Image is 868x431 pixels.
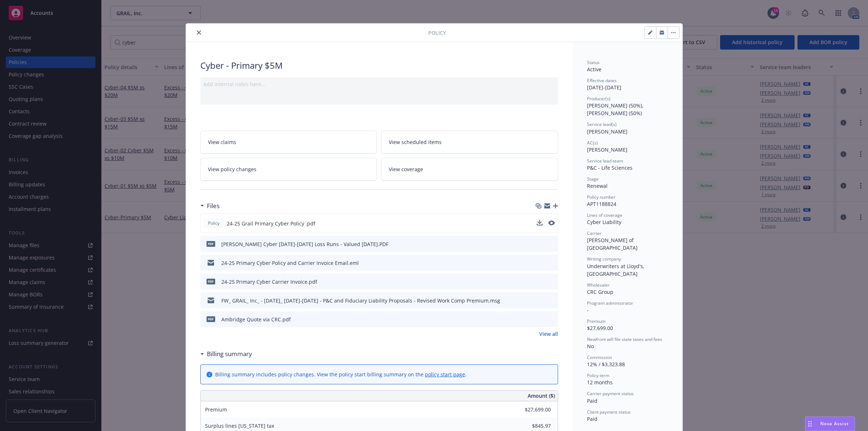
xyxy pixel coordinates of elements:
button: preview file [549,259,555,267]
span: Underwriters at Lloyd's, [GEOGRAPHIC_DATA] [587,263,646,277]
button: download file [537,240,543,248]
span: Paid [587,397,597,404]
button: preview file [548,220,555,225]
div: Cyber - Primary $5M [200,59,558,72]
span: Cyber Liability [587,219,621,225]
span: Carrier [587,230,601,236]
span: Newfront will file state taxes and fees [587,336,662,342]
span: - [587,307,589,313]
span: APT1188824 [587,200,616,207]
div: FW_ GRAIL_ Inc_ - [DATE]_ [DATE]-[DATE] - P&C and Fiduciary Liability Proposals - Revised Work Co... [221,297,500,304]
span: Service lead team [587,158,623,164]
span: View scheduled items [389,138,442,146]
div: Files [200,201,220,211]
span: Client payment status [587,409,631,415]
div: Billing summary [200,349,252,359]
div: [PERSON_NAME] Cyber [DATE]-[DATE] Loss Runs - Valued [DATE].PDF [221,240,388,248]
h3: Billing summary [207,349,252,359]
button: close [195,28,203,37]
h3: Files [207,201,220,211]
span: Policy term [587,372,609,379]
span: Writing company [587,256,621,262]
div: Billing summary includes policy changes. View the policy start billing summary on the . [215,371,467,378]
span: No [587,343,594,350]
span: pdf [207,316,215,322]
div: Drag to move [805,417,814,431]
span: Status [587,59,600,66]
button: preview file [548,220,555,227]
span: PDF [207,241,215,246]
span: Effective dates [587,77,617,84]
button: preview file [549,278,555,286]
span: Paid [587,415,597,422]
span: Commission [587,354,612,360]
span: CRC Group [587,288,613,295]
a: View policy changes [200,158,377,181]
span: Active [587,66,601,73]
span: P&C - Life Sciences [587,164,633,171]
span: Policy [207,220,221,227]
span: Policy [428,29,446,37]
span: View claims [208,138,236,146]
button: preview file [549,240,555,248]
span: Program administrator [587,300,633,306]
button: download file [537,297,543,304]
span: Service lead(s) [587,121,617,127]
span: View coverage [389,165,423,173]
a: policy start page [425,371,465,378]
a: View coverage [381,158,558,181]
span: Stage [587,176,599,182]
button: download file [537,220,542,225]
a: View all [539,330,558,338]
div: Add internal notes here... [203,80,555,88]
span: Premium [587,318,605,324]
span: Renewal [587,182,608,189]
span: Policy number [587,194,616,200]
div: 24-25 Primary Cyber Carrier Invoice.pdf [221,278,317,286]
span: Amount ($) [528,392,555,400]
a: View claims [200,131,377,153]
span: [PERSON_NAME] [587,146,627,153]
span: pdf [207,279,215,284]
button: preview file [549,316,555,323]
button: download file [537,316,543,323]
span: [PERSON_NAME] of [GEOGRAPHIC_DATA] [587,237,638,251]
span: Producer(s) [587,96,610,102]
span: View policy changes [208,165,256,173]
div: 24-25 Primary Cyber Policy and Carrier Invoice Email.eml [221,259,359,267]
button: Nova Assist [805,417,855,431]
span: Surplus lines [US_STATE] tax [205,422,274,429]
a: View scheduled items [381,131,558,153]
span: $27,699.00 [587,325,613,331]
span: [PERSON_NAME] (50%), [PERSON_NAME] (50%) [587,102,645,117]
span: 24-25 Grail Primary Cyber Policy .pdf [227,220,315,227]
span: 12% / $3,323.88 [587,361,625,368]
span: AC(s) [587,140,598,146]
button: download file [537,220,542,227]
span: Premium [205,406,227,413]
div: [DATE] - [DATE] [587,77,668,91]
button: download file [537,278,543,286]
span: [PERSON_NAME] [587,128,627,135]
button: preview file [549,297,555,304]
span: Carrier payment status [587,390,634,397]
input: 0.00 [508,404,555,415]
span: Lines of coverage [587,212,622,218]
div: Ambridge Quote via CRC.pdf [221,316,291,323]
span: Nova Assist [820,421,849,427]
button: download file [537,259,543,267]
span: 12 months [587,379,613,386]
span: Wholesaler [587,282,610,288]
